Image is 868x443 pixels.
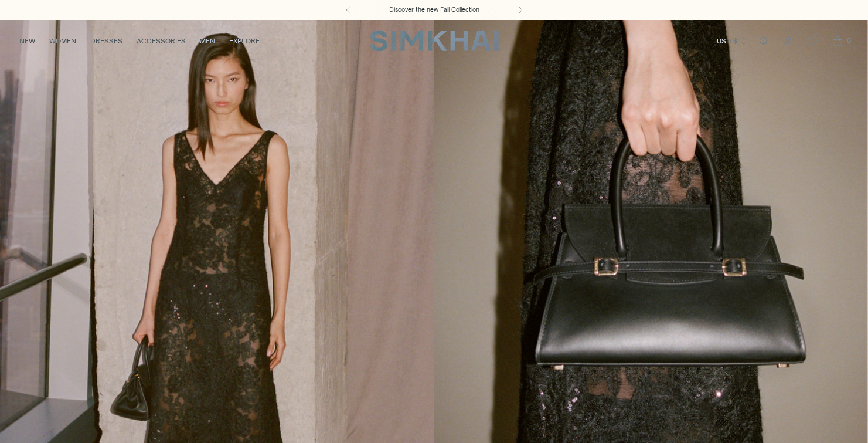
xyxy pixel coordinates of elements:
[826,29,849,53] a: Open cart modal
[370,29,499,52] a: SIMKHAI
[801,29,825,53] a: Wishlist
[777,29,800,53] a: Go to the account page
[19,28,35,54] a: NEW
[752,29,775,53] a: Open search modal
[389,5,479,15] a: Discover the new Fall Collection
[49,28,76,54] a: WOMEN
[843,35,854,46] span: 0
[200,28,215,54] a: MEN
[717,28,748,54] button: USD $
[229,28,260,54] a: EXPLORE
[90,28,122,54] a: DRESSES
[137,28,186,54] a: ACCESSORIES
